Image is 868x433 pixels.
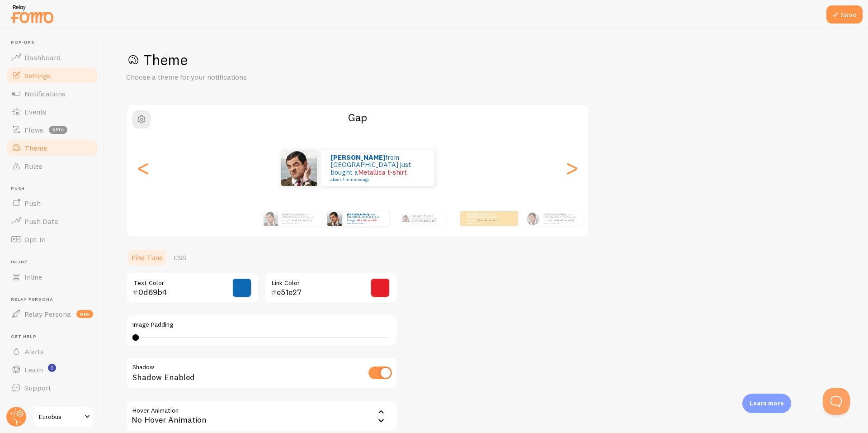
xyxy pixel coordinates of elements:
[126,72,343,82] p: Choose a theme for your notifications
[5,157,99,175] a: Rules
[24,199,41,208] span: Push
[347,213,385,224] p: from [GEOGRAPHIC_DATA] just bought a
[11,40,99,46] span: Pop-ups
[24,383,51,392] span: Support
[544,213,566,216] strong: [PERSON_NAME]
[24,235,46,244] span: Opt-In
[5,67,99,85] a: Settings
[555,219,574,222] a: Metallica t-shirt
[138,135,149,200] div: Previous slide
[5,305,99,323] a: Relay Persona new
[5,268,99,286] a: Inline
[24,71,51,80] span: Settings
[132,321,391,329] label: Image Padding
[24,107,47,116] span: Events
[358,168,407,176] a: Metallica t-shirt
[742,394,791,413] div: Learn more
[282,222,317,224] small: about 4 minutes ago
[282,213,318,224] p: from [GEOGRAPHIC_DATA] just bought a
[544,213,580,224] p: from [GEOGRAPHIC_DATA] just bought a
[9,2,55,25] img: fomo-relay-logo-orange.svg
[327,211,342,226] img: Fomo
[5,103,99,121] a: Events
[264,211,278,226] img: Fomo
[126,400,397,432] div: No Hover Animation
[48,364,56,372] svg: <p>Watch New Feature Tutorials!</p>
[24,365,43,374] span: Learn
[402,215,409,222] img: Fomo
[126,357,397,390] div: Shadow Enabled
[5,194,99,212] a: Push
[24,217,58,226] span: Push Data
[5,212,99,230] a: Push Data
[5,230,99,248] a: Opt-In
[5,361,99,379] a: Learn
[566,135,577,200] div: Next slide
[330,154,425,182] p: from [GEOGRAPHIC_DATA] just bought a
[544,222,579,224] small: about 4 minutes ago
[823,388,850,415] iframe: Help Scout Beacon - Open
[168,248,192,266] a: CSS
[467,213,504,224] p: from [GEOGRAPHIC_DATA] just bought a
[126,248,168,266] a: Fine Tune
[49,126,67,134] span: beta
[24,125,43,134] span: Flows
[467,222,503,224] small: about 4 minutes ago
[282,213,303,216] strong: [PERSON_NAME]
[5,48,99,67] a: Dashboard
[11,334,99,340] span: Get Help
[358,219,377,222] a: Metallica t-shirt
[750,399,784,408] p: Learn more
[292,219,312,222] a: Metallica t-shirt
[11,297,99,303] span: Relay Persona
[330,177,423,182] small: about 4 minutes ago
[127,110,588,124] h2: Gap
[5,343,99,361] a: Alerts
[330,153,385,162] strong: [PERSON_NAME]
[411,214,441,224] p: from [GEOGRAPHIC_DATA] just bought a
[478,219,498,222] a: Metallica t-shirt
[24,143,47,152] span: Theme
[420,219,435,222] a: Metallica t-shirt
[5,379,99,397] a: Support
[5,121,99,139] a: Flows beta
[281,150,317,186] img: Fomo
[24,53,61,62] span: Dashboard
[39,411,82,422] span: Eurobus
[76,310,93,318] span: new
[411,214,429,217] strong: [PERSON_NAME]
[5,139,99,157] a: Theme
[11,259,99,265] span: Inline
[5,85,99,103] a: Notifications
[347,213,369,216] strong: [PERSON_NAME]
[24,309,71,319] span: Relay Persona
[24,89,66,98] span: Notifications
[526,212,539,225] img: Fomo
[126,51,846,69] h1: Theme
[467,213,489,216] strong: [PERSON_NAME]
[24,162,42,171] span: Rules
[24,272,42,281] span: Inline
[347,222,384,224] small: about 4 minutes ago
[11,186,99,192] span: Push
[33,406,94,428] a: Eurobus
[24,347,44,356] span: Alerts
